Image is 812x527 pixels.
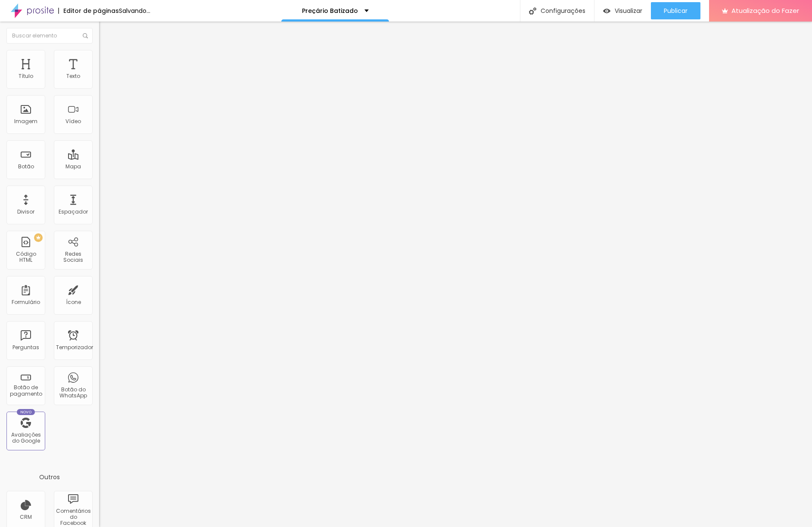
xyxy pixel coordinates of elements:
font: Ícone [66,298,81,306]
font: Botão do WhatsApp [59,386,87,399]
font: Botão de pagamento [10,384,42,397]
font: CRM [20,513,32,521]
iframe: Editor [99,22,812,527]
font: Temporizador [56,344,93,351]
font: Botão [18,163,34,170]
font: Espaçador [59,208,88,215]
font: Comentários do Facebook [56,507,91,527]
font: Avaliações do Google [11,431,41,444]
font: Título [19,72,33,80]
font: Outros [39,473,60,481]
font: Imagem [14,118,37,125]
font: Formulário [12,298,40,306]
button: Visualizar [594,2,651,19]
font: Perguntas [12,344,39,351]
input: Buscar elemento [6,28,93,43]
font: Editor de páginas [63,6,119,15]
font: Configurações [541,6,585,15]
font: Mapa [65,163,81,170]
font: Código HTML [16,250,36,263]
font: Texto [66,72,80,80]
font: Visualizar [615,6,642,15]
font: Redes Sociais [63,250,83,263]
font: Divisor [17,208,34,215]
div: Salvando... [119,8,150,14]
img: Ícone [529,7,536,15]
img: view-1.svg [603,7,610,15]
font: Novo [20,409,32,415]
img: Ícone [83,33,88,38]
font: Vídeo [65,118,81,125]
button: Publicar [651,2,700,19]
font: Publicar [664,6,688,15]
font: Atualização do Fazer [731,6,799,15]
font: Preçário Batizado [302,6,358,15]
